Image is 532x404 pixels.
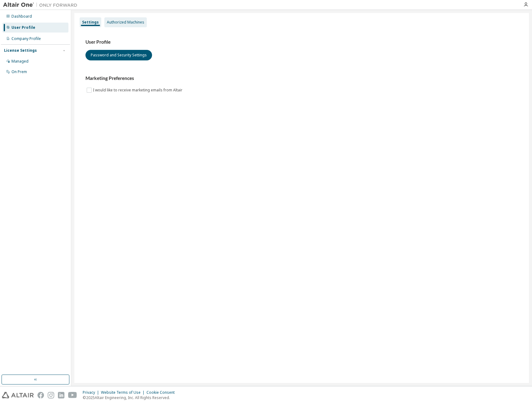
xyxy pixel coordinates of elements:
div: Website Terms of Use [101,390,146,395]
div: Company Profile [11,36,41,41]
div: Managed [11,59,28,64]
p: © 2025 Altair Engineering, Inc. All Rights Reserved. [83,395,178,400]
div: User Profile [11,25,35,30]
h3: User Profile [85,39,518,45]
div: Dashboard [11,14,32,19]
div: Privacy [83,390,101,395]
img: instagram.svg [48,392,54,398]
div: Cookie Consent [146,390,178,395]
div: Authorized Machines [107,20,144,25]
div: On Prem [11,69,27,74]
div: Settings [82,20,99,25]
img: linkedin.svg [58,392,64,398]
h3: Marketing Preferences [85,75,518,81]
img: youtube.svg [68,392,77,398]
button: Password and Security Settings [85,50,152,60]
label: I would like to receive marketing emails from Altair [93,86,184,94]
img: Altair One [3,2,81,8]
img: altair_logo.svg [2,392,34,398]
div: License Settings [4,48,37,53]
img: facebook.svg [37,392,44,398]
